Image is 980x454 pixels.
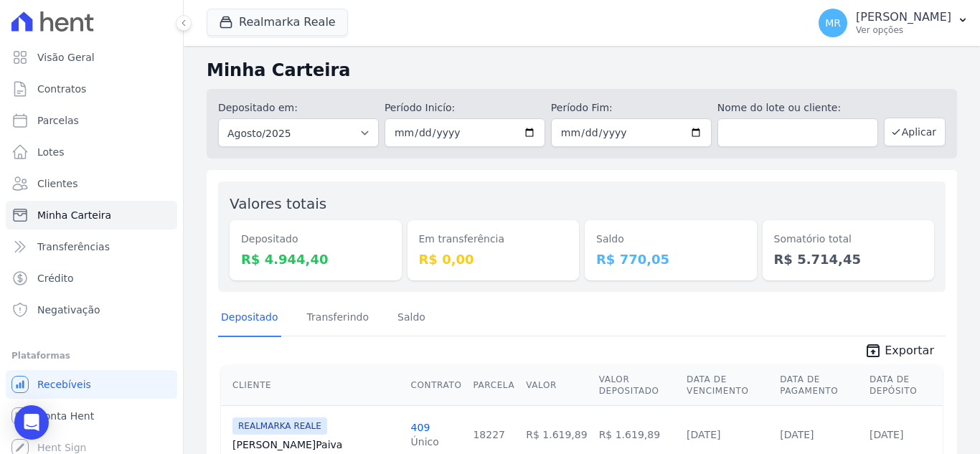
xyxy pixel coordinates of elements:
[6,43,177,72] a: Visão Geral
[6,201,177,230] a: Minha Carteira
[395,300,428,337] a: Saldo
[780,429,814,440] a: [DATE]
[596,250,745,269] dd: R$ 770,05
[304,300,372,337] a: Transferindo
[207,9,348,36] button: Realmarka Reale
[884,118,946,146] button: Aplicar
[825,18,841,28] span: MR
[11,347,171,364] div: Plataformas
[37,271,74,285] span: Crédito
[717,100,878,115] label: Nome do lote ou cliente:
[37,409,94,423] span: Conta Hent
[596,232,745,247] dt: Saldo
[6,106,177,135] a: Parcelas
[864,365,943,406] th: Data de Depósito
[37,208,111,222] span: Minha Carteira
[870,429,903,440] a: [DATE]
[419,250,568,269] dd: R$ 0,00
[37,303,100,317] span: Negativação
[218,300,281,337] a: Depositado
[241,232,390,247] dt: Depositado
[241,250,390,269] dd: R$ 4.944,40
[774,365,864,406] th: Data de Pagamento
[473,429,505,440] a: 18227
[221,365,405,406] th: Cliente
[681,365,774,406] th: Data de Vencimento
[6,264,177,293] a: Crédito
[807,3,980,43] button: MR [PERSON_NAME] Ver opções
[856,10,951,24] p: [PERSON_NAME]
[6,370,177,399] a: Recebíveis
[6,169,177,198] a: Clientes
[230,195,326,212] label: Valores totais
[6,232,177,261] a: Transferências
[885,342,934,359] span: Exportar
[419,232,568,247] dt: Em transferência
[37,113,79,128] span: Parcelas
[37,50,95,65] span: Visão Geral
[405,365,468,406] th: Contrato
[864,342,882,359] i: unarchive
[774,250,923,269] dd: R$ 5.714,45
[37,145,65,159] span: Lotes
[593,365,681,406] th: Valor Depositado
[856,24,951,36] p: Ver opções
[411,435,439,449] div: Único
[37,176,77,191] span: Clientes
[520,365,593,406] th: Valor
[385,100,545,115] label: Período Inicío:
[774,232,923,247] dt: Somatório total
[37,240,110,254] span: Transferências
[687,429,720,440] a: [DATE]
[14,405,49,440] div: Open Intercom Messenger
[37,377,91,392] span: Recebíveis
[467,365,520,406] th: Parcela
[551,100,712,115] label: Período Fim:
[207,57,957,83] h2: Minha Carteira
[6,75,177,103] a: Contratos
[218,102,298,113] label: Depositado em:
[232,438,400,452] a: [PERSON_NAME]Paiva
[37,82,86,96] span: Contratos
[6,295,177,324] a: Negativação
[6,138,177,166] a: Lotes
[853,342,946,362] a: unarchive Exportar
[6,402,177,430] a: Conta Hent
[411,422,430,433] a: 409
[232,417,327,435] span: REALMARKA REALE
